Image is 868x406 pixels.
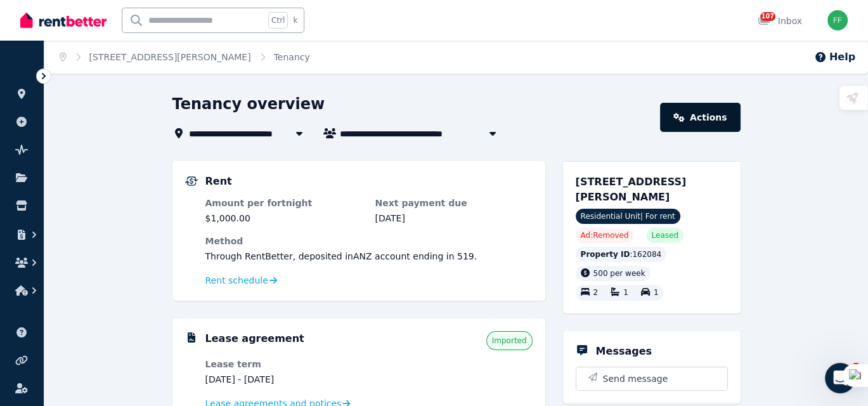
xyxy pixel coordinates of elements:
nav: Breadcrumb [44,41,325,74]
span: Residential Unit | For rent [576,209,680,224]
div: Inbox [758,15,802,27]
dd: $1,000.00 [205,212,363,225]
img: Rental Payments [185,176,198,186]
span: Send message [603,372,668,385]
span: 1 [654,289,659,298]
span: Ad: Removed [581,230,629,240]
span: 500 per week [593,269,645,278]
span: Ctrl [268,12,288,29]
span: 1 [623,289,628,298]
span: Rent schedule [205,274,268,287]
span: Leased [652,230,678,240]
span: Through RentBetter , deposited in ANZ account ending in 519 . [205,251,477,261]
a: [STREET_ADDRESS][PERSON_NAME] [89,52,251,62]
span: 2 [851,363,861,373]
span: Imported [492,336,527,346]
div: : 162084 [576,247,667,262]
span: Tenancy [274,51,310,63]
dd: [DATE] [375,212,533,225]
button: Send message [576,367,727,390]
h5: Lease agreement [205,331,304,346]
a: Actions [660,103,740,132]
span: [STREET_ADDRESS][PERSON_NAME] [576,176,687,203]
h5: Rent [205,174,232,189]
dd: [DATE] - [DATE] [205,373,363,386]
dt: Next payment due [375,197,533,209]
span: Property ID [581,249,630,259]
button: Help [814,49,855,65]
h5: Messages [596,344,652,359]
dt: Method [205,235,533,247]
img: RentBetter [20,11,107,30]
span: 107 [760,12,775,21]
iframe: Intercom live chat [825,363,855,393]
span: k [293,15,297,25]
a: Rent schedule [205,274,278,287]
dt: Amount per fortnight [205,197,363,209]
img: Frank frank@northwardrentals.com.au [827,10,848,30]
span: 2 [593,289,599,298]
dt: Lease term [205,358,363,370]
h1: Tenancy overview [172,94,325,114]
